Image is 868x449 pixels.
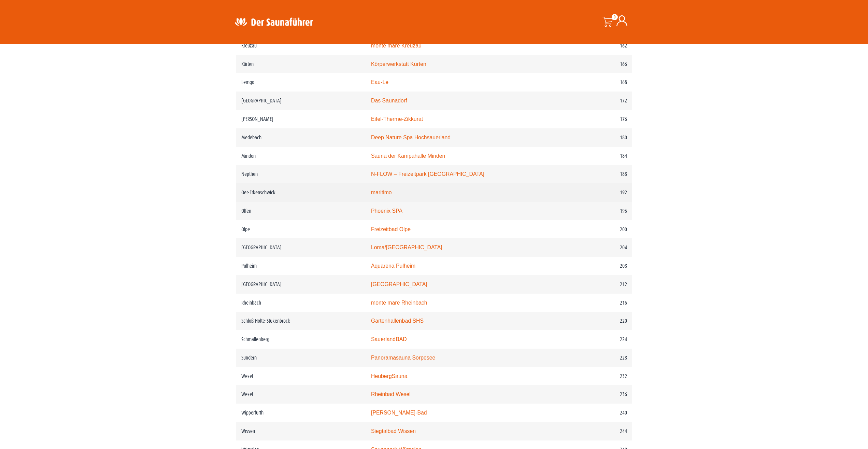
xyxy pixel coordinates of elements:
a: Panoramasauna Sorpesee [371,355,435,361]
td: 212 [561,275,632,294]
td: Kürten [236,55,366,73]
a: Sauna der Kampahalle Minden [371,153,445,159]
a: monte mare Kreuzau [371,43,422,48]
td: 168 [561,73,632,92]
a: Freizeitbad Olpe [371,226,411,232]
a: Rheinbad Wesel [371,391,411,397]
td: 240 [561,404,632,422]
td: Medebach [236,128,366,147]
td: Sundern [236,349,366,367]
a: [PERSON_NAME]-Bad [371,410,427,416]
td: 162 [561,37,632,55]
td: 192 [561,183,632,202]
td: [GEOGRAPHIC_DATA] [236,238,366,257]
a: Loma/[GEOGRAPHIC_DATA] [371,244,442,250]
a: Phoenix SPA [371,208,402,214]
td: Kreuzau [236,37,366,55]
a: Eifel-Therme-Zikkurat [371,116,423,122]
td: 216 [561,294,632,312]
a: Gartenhallenbad SHS [371,318,424,324]
td: 224 [561,330,632,349]
td: Olfen [236,202,366,220]
td: 232 [561,367,632,385]
a: Deep Nature Spa Hochsauerland [371,135,451,140]
td: 176 [561,110,632,128]
td: 220 [561,312,632,330]
a: monte mare Rheinbach [371,300,427,306]
td: Olpe [236,220,366,239]
td: Wesel [236,385,366,404]
td: Schmallenberg [236,330,366,349]
span: 0 [612,14,618,20]
td: 236 [561,385,632,404]
td: 180 [561,128,632,147]
td: Rheinbach [236,294,366,312]
td: Wipperfürth [236,404,366,422]
td: Pulheim [236,257,366,275]
a: maritimo [371,190,392,195]
td: 166 [561,55,632,73]
td: 208 [561,257,632,275]
a: Körperwerkstatt Kürten [371,61,426,67]
td: 244 [561,422,632,440]
td: Wissen [236,422,366,440]
a: Eau-Le [371,79,388,85]
td: Wesel [236,367,366,385]
td: [GEOGRAPHIC_DATA] [236,92,366,110]
a: Siegtalbad Wissen [371,428,416,434]
td: 184 [561,147,632,165]
a: HeubergSauna [371,373,408,379]
td: [GEOGRAPHIC_DATA] [236,275,366,294]
a: SauerlandBAD [371,336,407,342]
td: Oer-Erkenschwick [236,183,366,202]
td: Lemgo [236,73,366,92]
td: 188 [561,165,632,183]
td: 200 [561,220,632,239]
a: Aquarena Pulheim [371,263,415,269]
td: [PERSON_NAME] [236,110,366,128]
td: Schloß Holte-Stukenbrock [236,312,366,330]
a: N-FLOW – Freizeitpark [GEOGRAPHIC_DATA] [371,171,484,177]
td: Nepthen [236,165,366,183]
td: 196 [561,202,632,220]
td: Minden [236,147,366,165]
a: [GEOGRAPHIC_DATA] [371,281,427,287]
td: 204 [561,238,632,257]
td: 228 [561,349,632,367]
a: Das Saunadorf [371,98,407,103]
td: 172 [561,92,632,110]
